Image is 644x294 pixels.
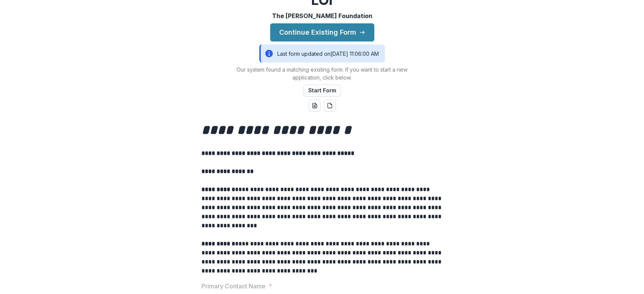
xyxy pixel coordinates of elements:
button: Start Form [303,84,341,96]
div: Last form updated on [DATE] 11:06:00 AM [259,44,385,63]
p: Our system found a matching existing form. If you want to start a new application, click below. [228,66,417,81]
button: pdf-download [324,100,336,112]
button: Continue Existing Form [270,23,374,41]
p: The [PERSON_NAME] Foundation [272,11,372,20]
p: Primary Contact Name [201,282,266,291]
button: word-download [309,100,321,112]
